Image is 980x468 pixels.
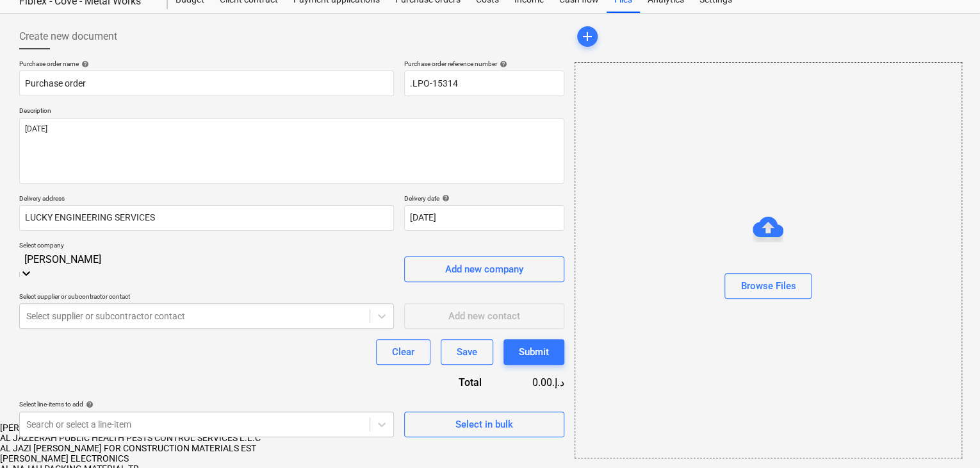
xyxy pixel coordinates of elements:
button: Save [441,339,493,365]
input: Document name [19,71,394,96]
div: Select in bulk [455,416,513,433]
div: Add new company [445,261,523,278]
div: Purchase order reference number [404,60,564,68]
span: help [83,401,94,408]
span: help [79,60,89,68]
button: Submit [503,339,564,365]
span: help [439,194,450,202]
div: Purchase order name [19,60,394,68]
span: help [497,60,507,68]
span: Create new document [19,29,117,44]
p: Delivery address [19,194,394,205]
div: Delivery date [404,194,564,203]
input: Delivery address [19,205,394,231]
div: Clear [392,344,414,360]
button: Add new company [404,256,564,282]
input: Order number [404,71,564,96]
div: Save [457,344,477,360]
div: Browse Files [575,62,962,458]
p: Select supplier or subcontractor contact [19,292,394,303]
button: Browse Files [724,273,812,299]
span: add [580,29,595,44]
input: Delivery date not specified [404,205,564,231]
div: Browse Files [740,278,796,294]
div: Total [398,375,502,390]
p: Select company [19,241,394,252]
div: Submit [519,344,549,360]
p: Description [19,106,564,117]
button: Select in bulk [404,412,564,437]
div: 0.00د.إ.‏ [502,375,564,390]
textarea: [DATE] [19,118,564,184]
iframe: Chat Widget [916,406,980,468]
div: Select line-items to add [19,400,394,408]
button: Clear [376,339,430,365]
